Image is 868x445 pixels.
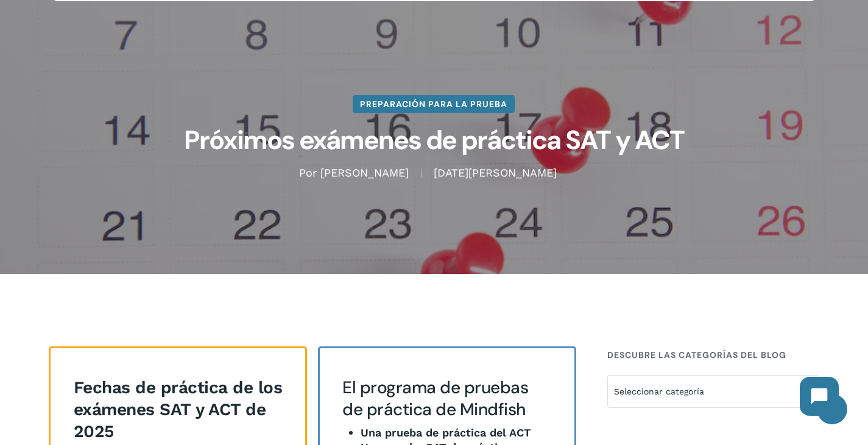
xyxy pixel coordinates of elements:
font: Por [299,166,317,179]
iframe: Chatbot [788,365,851,428]
span: Seleccionar categoría [608,379,819,404]
a: Preparación para la prueba [353,95,515,113]
font: El programa de pruebas de práctica de Mindfish [342,376,528,421]
font: Fechas de práctica de los exámenes SAT y ACT de 2025 [74,377,283,441]
font: Descubre las categorías del blog [607,349,786,360]
span: Seleccionar categoría [607,375,819,408]
a: [PERSON_NAME] [320,166,409,179]
font: Preparación para la prueba [360,99,507,110]
font: Próximos exámenes de práctica SAT y ACT [184,123,684,157]
font: Una prueba de práctica del ACT [361,426,531,439]
font: [DATE][PERSON_NAME] [434,166,557,179]
font: Seleccionar categoría [614,387,704,396]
